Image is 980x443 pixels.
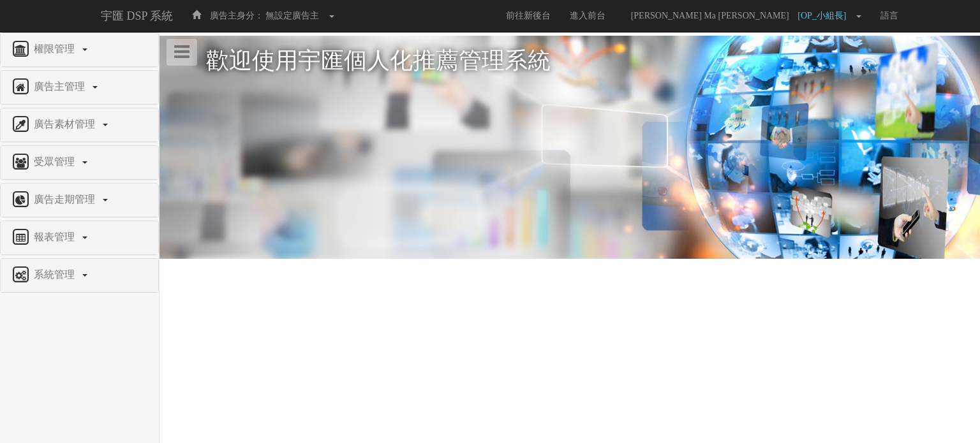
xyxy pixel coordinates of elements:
a: 廣告素材管理 [10,115,149,135]
a: 廣告主管理 [10,77,149,98]
span: [OP_小組長] [798,11,852,20]
span: 廣告走期管理 [31,194,101,205]
a: 廣告走期管理 [10,190,149,210]
span: 受眾管理 [31,156,81,167]
span: 無設定廣告主 [265,11,319,20]
span: 廣告素材管理 [31,119,101,129]
span: 系統管理 [31,269,81,280]
span: 報表管理 [31,231,81,242]
span: 權限管理 [31,43,81,54]
h1: 歡迎使用宇匯個人化推薦管理系統 [206,48,933,74]
a: 系統管理 [10,265,149,286]
a: 報表管理 [10,228,149,248]
span: 廣告主身分： [210,11,264,20]
a: 受眾管理 [10,152,149,173]
span: 廣告主管理 [31,81,91,92]
a: 權限管理 [10,40,149,60]
span: [PERSON_NAME] Ma [PERSON_NAME] [625,11,796,20]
